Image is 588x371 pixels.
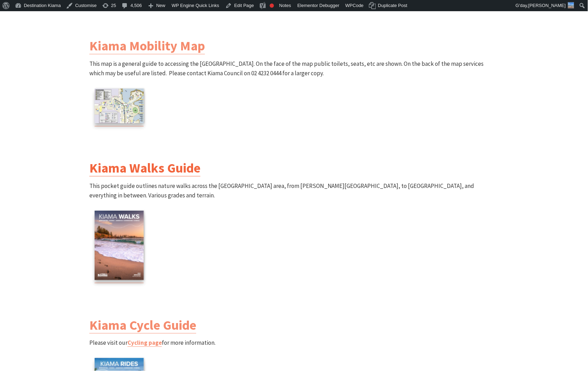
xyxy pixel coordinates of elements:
a: Kiama Walks Guide [89,160,200,176]
img: 3-150x150.jpg [568,2,574,8]
a: Kiama Mobility Map [89,37,205,54]
img: Kiama Walks Guide [95,211,144,280]
a: Cycling page [128,339,162,347]
img: Kiama Mobility Map [95,89,144,123]
span: [PERSON_NAME] [528,3,566,8]
div: Needs improvement [270,3,274,8]
a: Kiama Walks Guide [95,211,144,283]
p: This map is a general guide to accessing the [GEOGRAPHIC_DATA]. On the face of the map public toi... [89,59,499,132]
a: Kiama Mobility Map [95,89,144,126]
p: This pocket guide outlines nature walks across the [GEOGRAPHIC_DATA] area, from [PERSON_NAME][GEO... [89,181,499,288]
a: Kiama Cycle Guide [89,317,196,334]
